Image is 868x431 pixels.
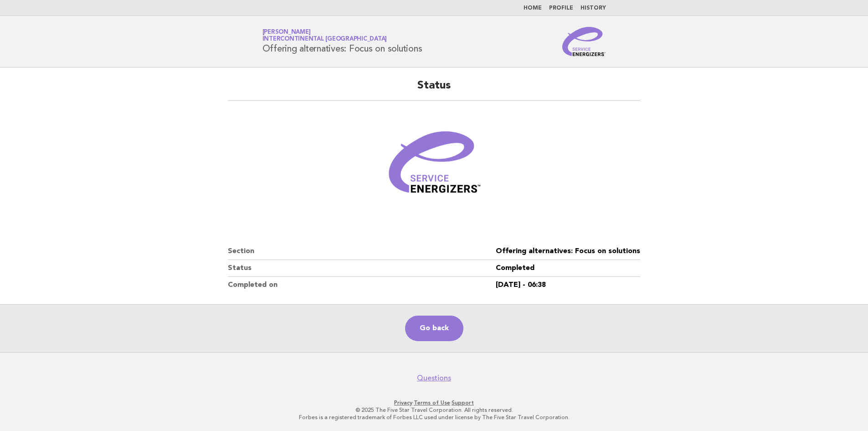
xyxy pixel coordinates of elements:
[580,5,606,11] a: History
[524,5,542,11] a: Home
[228,277,496,293] dt: Completed on
[394,400,412,406] a: Privacy
[380,112,489,221] img: Verified
[496,243,640,260] dd: Offering alternatives: Focus on solutions
[155,399,713,406] p: · ·
[496,277,640,293] dd: [DATE] - 06:38
[262,29,387,42] a: [PERSON_NAME]InterContinental [GEOGRAPHIC_DATA]
[155,406,713,414] p: © 2025 The Five Star Travel Corporation. All rights reserved.
[452,400,474,406] a: Support
[228,78,640,101] h2: Status
[417,374,451,383] a: Questions
[414,400,450,406] a: Terms of Use
[155,414,713,421] p: Forbes is a registered trademark of Forbes LLC used under license by The Five Star Travel Corpora...
[228,260,496,277] dt: Status
[262,36,387,42] span: InterContinental [GEOGRAPHIC_DATA]
[562,27,606,56] img: Service Energizers
[262,30,422,53] h1: Offering alternatives: Focus on solutions
[405,316,463,341] a: Go back
[549,5,573,11] a: Profile
[228,243,496,260] dt: Section
[496,260,640,277] dd: Completed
